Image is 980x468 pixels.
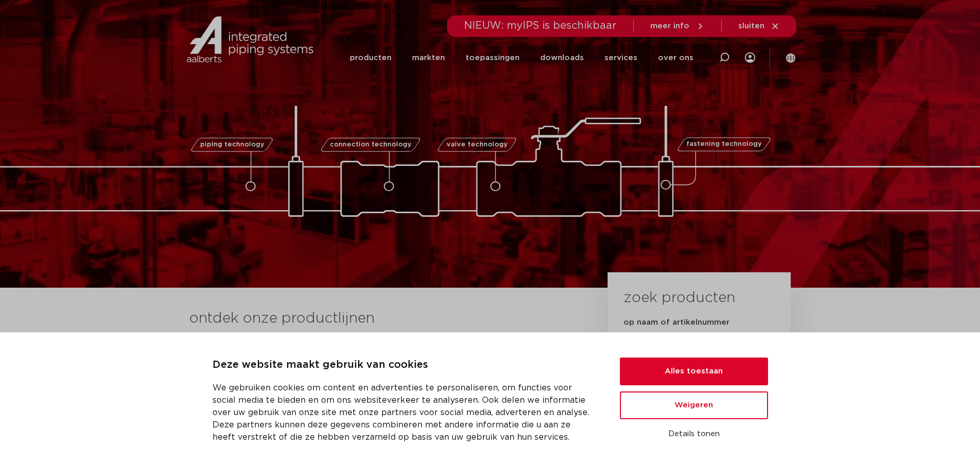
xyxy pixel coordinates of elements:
a: over ons [658,37,693,79]
a: sluiten [738,22,780,31]
span: sluiten [738,22,764,30]
button: Weigeren [620,391,768,419]
span: connection technology [329,141,411,148]
span: fastening technology [686,141,762,148]
label: op naam of artikelnummer [623,317,729,328]
div: my IPS [745,37,755,79]
h3: zoek producten [623,288,735,308]
a: services [604,37,637,79]
a: downloads [540,37,584,79]
a: markten [412,37,445,79]
span: meer info [650,22,689,30]
span: NIEUW: myIPS is beschikbaar [464,21,617,31]
a: producten [350,37,391,79]
a: meer info [650,22,705,31]
p: Deze website maakt gebruik van cookies [212,357,595,373]
p: We gebruiken cookies om content en advertenties te personaliseren, om functies voor social media ... [212,382,595,443]
span: piping technology [200,141,264,148]
button: Alles toestaan [620,358,768,385]
button: Details tonen [620,425,768,443]
h3: ontdek onze productlijnen [189,308,573,329]
span: valve technology [447,141,508,148]
nav: Menu [350,37,693,79]
a: toepassingen [466,37,520,79]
